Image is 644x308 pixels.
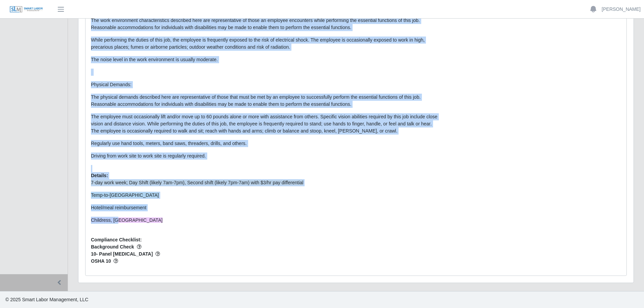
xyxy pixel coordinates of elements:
[91,81,441,88] p: Physical Demands:
[91,173,108,178] b: Details:
[91,152,441,160] p: Driving from work site to work site is regularly required.
[91,258,441,265] span: OSHA 10
[91,113,441,135] p: The employee must occasionally lift and/or move up to 60 pounds alone or more with assistance fro...
[91,37,441,51] p: While performing the duties of this job, the employee is frequently exposed to the risk of electr...
[91,56,441,63] p: The noise level in the work environment is usually moderate.
[91,192,159,198] span: Temp-to-[GEOGRAPHIC_DATA]
[602,6,641,13] a: [PERSON_NAME]
[91,17,441,31] p: The work environment characteristics described here are representative of those an employee encou...
[91,94,441,108] p: The physical demands described here are representative of those that must be met by an employee t...
[91,140,441,147] p: Regularly use hand tools, meters, band saws, threaders, drills, and others.
[91,180,303,185] span: 7-day work week; Day Shift (likely 7am-7pm), Second shift (likely 7pm-7am) with $3/hr pay differe...
[91,237,142,242] b: Compliance Checklist:
[91,205,146,210] span: Hotel/meal reimbursement
[5,297,88,302] span: © 2025 Smart Labor Management, LLC
[91,251,441,258] span: 10- Panel [MEDICAL_DATA]
[9,6,43,13] img: SLM Logo
[91,243,441,251] span: Background Check
[91,217,163,223] span: Childress, [GEOGRAPHIC_DATA]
